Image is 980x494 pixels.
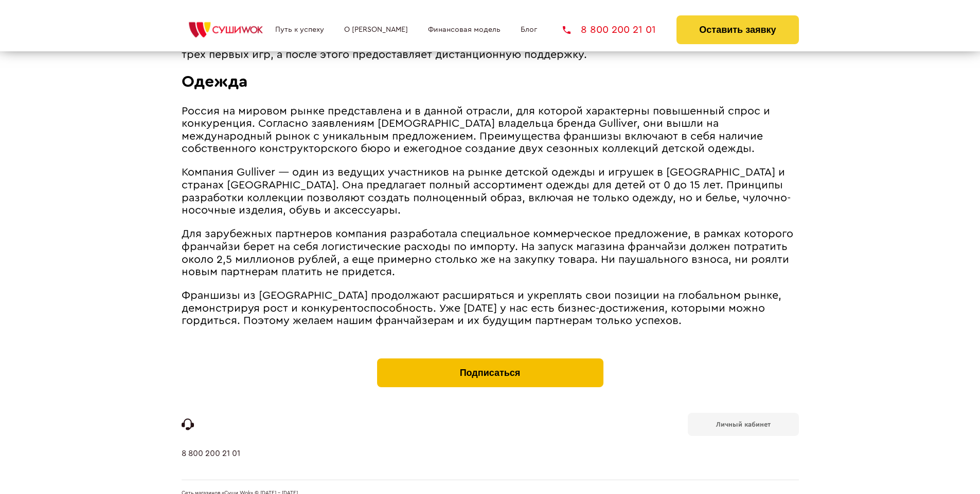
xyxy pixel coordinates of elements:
[182,290,781,326] span: Франшизы из [GEOGRAPHIC_DATA] продолжают расширяться и укреплять свои позиции на глобальном рынке...
[676,15,798,44] button: Оставить заявку
[581,25,656,35] span: 8 800 200 21 01
[344,26,408,34] a: О [PERSON_NAME]
[521,26,537,34] a: Блог
[275,26,324,34] a: Путь к успеху
[182,106,770,155] span: Россия на мировом рынке представлена и в данной отрасли, для которой характерны повышенный спрос ...
[182,229,793,277] span: Для зарубежных партнеров компания разработала специальное коммерческое предложение, в рамках кото...
[182,73,247,90] span: Одежда
[688,413,799,436] a: Личный кабинет
[563,25,656,35] a: 8 800 200 21 01
[182,449,240,480] a: 8 800 200 21 01
[182,167,791,216] span: Компания Gulliver ― один из ведущих участников на рынке детской одежды и игрушек в [GEOGRAPHIC_DA...
[716,421,771,428] b: Личный кабинет
[428,26,501,34] a: Финансовая модель
[377,358,603,387] button: Подписаться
